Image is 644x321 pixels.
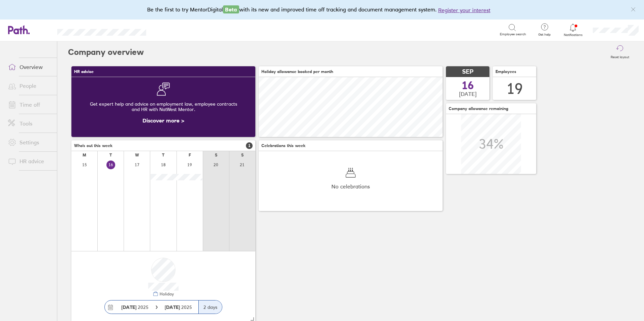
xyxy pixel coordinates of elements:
div: Holiday [158,292,174,296]
span: 16 [462,80,474,91]
span: 2025 [165,305,192,310]
div: Search [164,27,182,33]
div: Be the first to try MentorDigital with its new and improved time off tracking and document manage... [147,5,497,14]
a: People [3,79,57,93]
span: Get help [534,33,555,37]
span: HR advice [74,69,94,74]
div: M [83,153,86,157]
a: Tools [3,117,57,130]
div: F [189,153,191,157]
h2: Company overview [68,41,144,63]
span: 2025 [121,305,149,310]
div: Get expert help and advice on employment law, employee contracts and HR with NatWest Mentor. [77,96,250,117]
span: SEP [462,68,474,75]
a: Time off [3,98,57,111]
div: T [162,153,164,157]
div: T [109,153,112,157]
label: Reset layout [607,53,633,59]
div: 19 [507,80,523,97]
div: S [215,153,217,157]
button: Reset layout [607,41,633,63]
span: Holiday allowance booked per month [261,69,333,74]
a: Notifications [562,23,584,37]
span: Notifications [562,33,584,37]
span: 1 [246,142,253,149]
span: Employees [495,69,516,74]
div: W [135,153,139,157]
button: Register your interest [438,6,490,14]
strong: [DATE] [121,304,136,310]
strong: [DATE] [165,304,181,310]
span: Celebrations this week [261,143,305,148]
span: Beta [223,5,239,13]
a: Overview [3,60,57,74]
a: HR advice [3,154,57,168]
div: S [241,153,244,157]
span: Employee search [500,32,526,36]
div: 2 days [198,300,222,314]
span: [DATE] [459,91,477,97]
span: Company allowance remaining [449,106,508,111]
span: Who's out this week [74,143,112,148]
span: No celebrations [331,183,370,189]
a: Settings [3,136,57,149]
a: Discover more > [142,117,184,124]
